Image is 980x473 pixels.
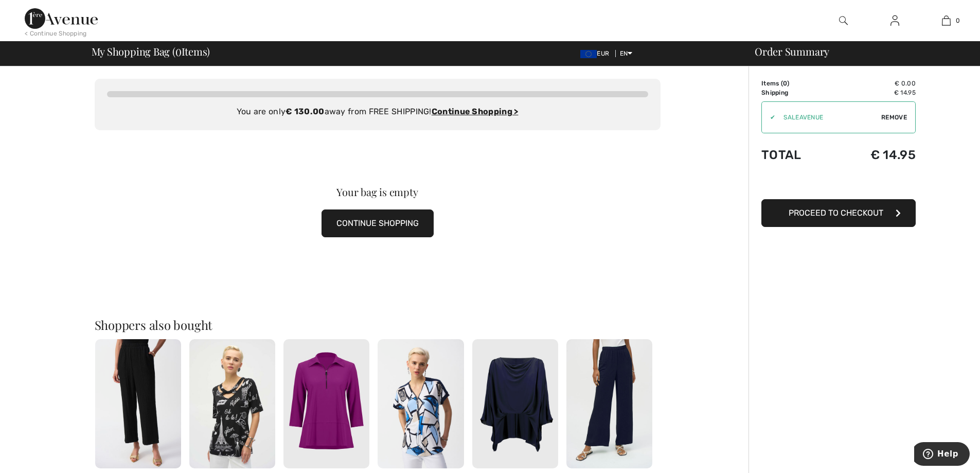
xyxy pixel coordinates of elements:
[882,14,907,27] a: Sign In
[761,172,916,196] iframe: PayPal
[775,102,881,133] input: Promo code
[566,339,652,468] img: Relaxed Full-Length Trousers Style 252049
[580,50,597,58] img: Euro
[283,339,369,468] img: Casual Hip-Length Zipper Top Style 251055
[833,88,916,97] td: € 14.95
[783,80,787,87] span: 0
[839,14,848,27] img: search the website
[742,46,974,57] div: Order Summary
[761,88,833,97] td: Shipping
[322,209,434,237] button: CONTINUE SHOPPING
[580,50,613,57] span: EUR
[762,113,775,122] div: ✔
[95,319,661,331] h2: Shoppers also bought
[175,44,182,57] span: 0
[761,137,833,172] td: Total
[620,50,633,57] span: EN
[761,199,916,227] button: Proceed to Checkout
[378,339,464,468] img: Casual V-Neck Short Sleeve Style 251246
[189,339,275,468] img: V-Neck Graphic Pullover Style 252074
[123,187,632,197] div: Your bag is empty
[472,339,558,468] img: Loose Fit Cowl Neck Top Style 251026
[881,113,907,122] span: Remove
[286,107,324,116] strong: € 130.00
[956,16,960,25] span: 0
[25,8,98,29] img: 1ère Avenue
[833,79,916,88] td: € 0.00
[921,14,971,27] a: 0
[25,29,87,38] div: < Continue Shopping
[92,46,210,57] span: My Shopping Bag ( Items)
[432,107,519,116] a: Continue Shopping >
[95,339,181,468] img: Wide-leg Casual Trousers Style 251227
[107,106,648,118] div: You are only away from FREE SHIPPING!
[914,442,970,468] iframe: Opens a widget where you can find more information
[942,14,951,27] img: My Bag
[789,208,883,218] span: Proceed to Checkout
[833,137,916,172] td: € 14.95
[890,14,899,27] img: My Info
[761,79,833,88] td: Items ( )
